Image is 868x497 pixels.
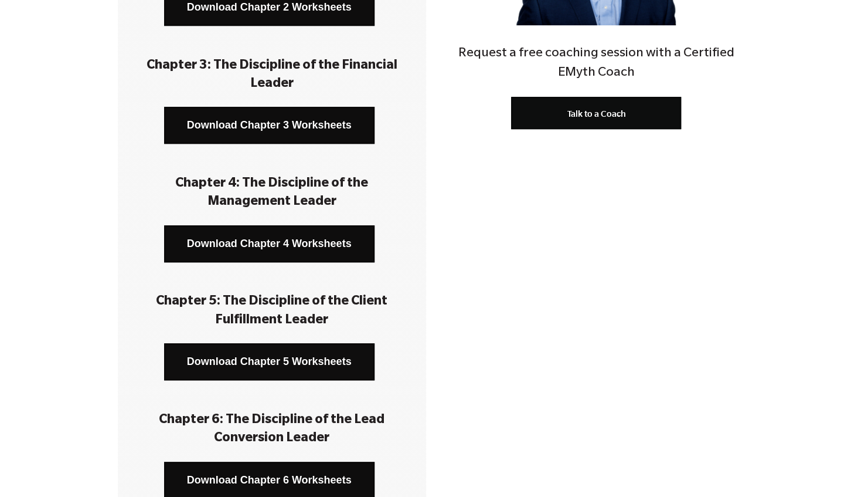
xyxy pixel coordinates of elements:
iframe: Chat Widget [809,441,868,497]
a: Download Chapter 4 Worksheets [164,225,375,262]
h3: Chapter 6: The Discipline of the Lead Conversion Leader [135,412,409,448]
h4: Request a free coaching session with a Certified EMyth Coach [442,45,750,84]
a: Talk to a Coach [511,97,681,129]
span: Talk to a Coach [567,109,625,119]
a: Download Chapter 3 Worksheets [164,107,375,144]
h3: Chapter 4: The Discipline of the Management Leader [135,175,409,212]
h3: Chapter 5: The Discipline of the Client Fulfillment Leader [135,293,409,330]
a: Download Chapter 5 Worksheets [164,343,375,380]
h3: Chapter 3: The Discipline of the Financial Leader [135,58,409,94]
